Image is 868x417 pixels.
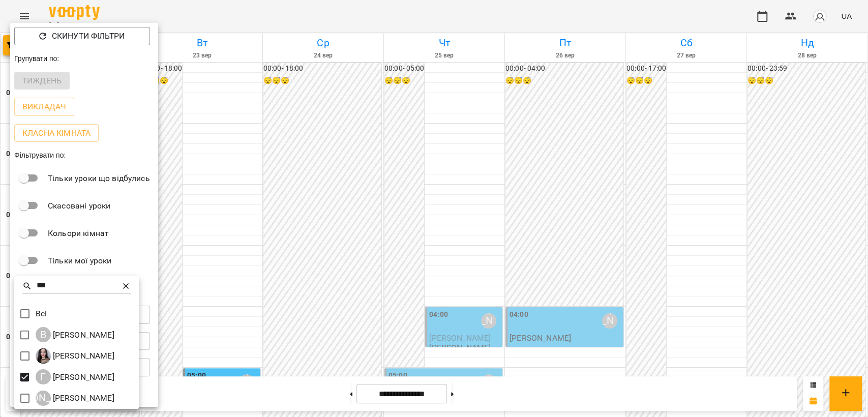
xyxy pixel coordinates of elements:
[36,369,114,384] a: Г [PERSON_NAME]
[36,348,114,364] div: Габорак Галина
[51,350,114,362] p: [PERSON_NAME]
[36,391,114,406] div: Литвин Галина
[51,329,114,341] p: [PERSON_NAME]
[36,348,114,364] a: Г [PERSON_NAME]
[36,391,114,406] a: [PERSON_NAME] [PERSON_NAME]
[36,369,51,384] div: Г
[36,308,47,320] p: Всі
[36,327,51,342] div: В
[51,371,114,383] p: [PERSON_NAME]
[36,391,51,406] div: [PERSON_NAME]
[36,327,114,342] div: Вовк Галина
[36,327,114,342] a: В [PERSON_NAME]
[51,392,114,404] p: [PERSON_NAME]
[36,348,51,364] img: Г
